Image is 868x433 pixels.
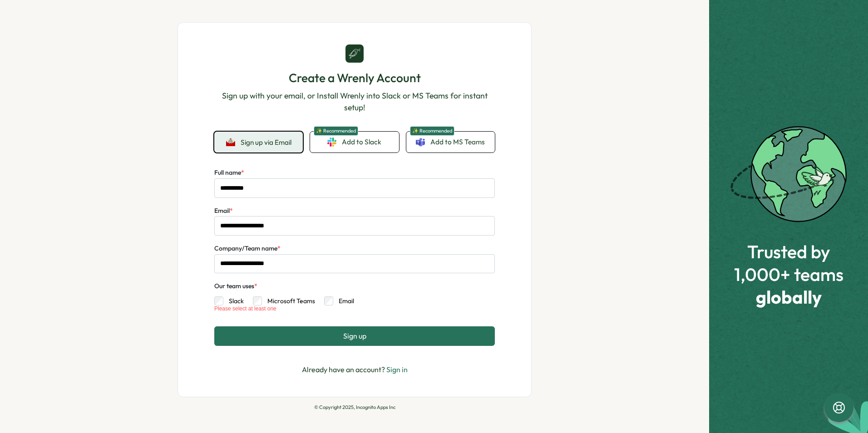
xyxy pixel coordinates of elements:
button: Sign up via Email [214,132,303,153]
label: Slack [223,296,244,305]
h1: Create a Wrenly Account [214,70,495,86]
span: ✨ Recommended [314,126,358,136]
label: Full name [214,168,244,178]
p: Sign up with your email, or Install Wrenly into Slack or MS Teams for instant setup! [214,90,495,114]
span: globally [734,287,843,307]
span: Sign up [343,332,366,340]
span: Trusted by [734,241,843,261]
p: Already have an account? [302,364,408,375]
span: 1,000+ teams [734,264,843,284]
span: ✨ Recommended [410,126,454,136]
span: Sign up via Email [241,138,291,147]
a: ✨ RecommendedAdd to Slack [310,132,399,153]
label: Company/Team name [214,244,281,254]
div: Please select at least one [214,305,495,312]
label: Email [214,206,233,216]
a: ✨ RecommendedAdd to MS Teams [406,132,495,153]
a: Sign in [386,365,408,374]
button: Sign up [214,326,495,345]
p: © Copyright 2025, Incognito Apps Inc [178,404,532,410]
div: Our team uses [214,281,257,291]
label: Microsoft Teams [262,296,315,305]
span: Add to Slack [342,137,381,147]
span: Add to MS Teams [430,137,485,147]
label: Email [333,296,354,305]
